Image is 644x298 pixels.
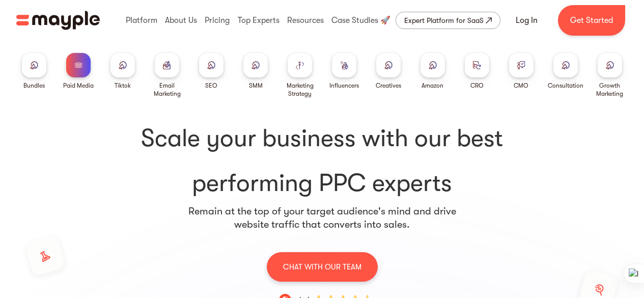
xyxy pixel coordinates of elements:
a: Growth Marketing [592,53,628,98]
div: Marketing Strategy [282,82,318,98]
div: Resources [285,4,326,37]
div: Tiktok [115,82,131,90]
a: Get Started [558,5,625,36]
div: Top Experts [235,4,282,37]
div: SEO [205,82,217,90]
div: Pricing [202,4,232,37]
a: Creatives [376,53,401,90]
a: CRO [465,53,489,90]
div: SMM [249,82,263,90]
div: Growth Marketing [592,82,628,98]
a: Log In [503,8,550,33]
div: Consultation [548,82,583,90]
div: About Us [162,4,200,37]
a: Influencers [329,53,359,90]
h1: performing PPC experts [29,122,615,200]
a: Bundles [22,53,46,90]
div: Paid Media [63,82,94,90]
a: home [16,11,100,30]
div: Platform [123,4,160,37]
span: Scale your business with our best [29,122,615,155]
div: CRO [470,82,484,90]
p: Remain at the top of your target audience's mind and drive website traffic that converts into sales. [188,205,457,231]
div: Influencers [329,82,359,90]
a: SMM [243,53,268,90]
a: Email Marketing [149,53,185,98]
a: SEO [199,53,223,90]
a: Tiktok [110,53,135,90]
p: CHAT WITH OUR TEAM [283,260,361,274]
a: Marketing Strategy [282,53,318,98]
img: Mayple logo [16,11,100,30]
div: Email Marketing [149,82,185,98]
div: Creatives [376,82,401,90]
div: CMO [514,82,528,90]
a: CMO [509,53,534,90]
a: CHAT WITH OUR TEAM [267,252,378,282]
a: Expert Platform for SaaS [396,12,500,29]
div: Bundles [23,82,45,90]
a: Amazon [421,53,445,90]
a: Consultation [548,53,583,90]
div: Amazon [422,82,443,90]
div: Expert Platform for SaaS [404,14,484,26]
a: Paid Media [63,53,94,90]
